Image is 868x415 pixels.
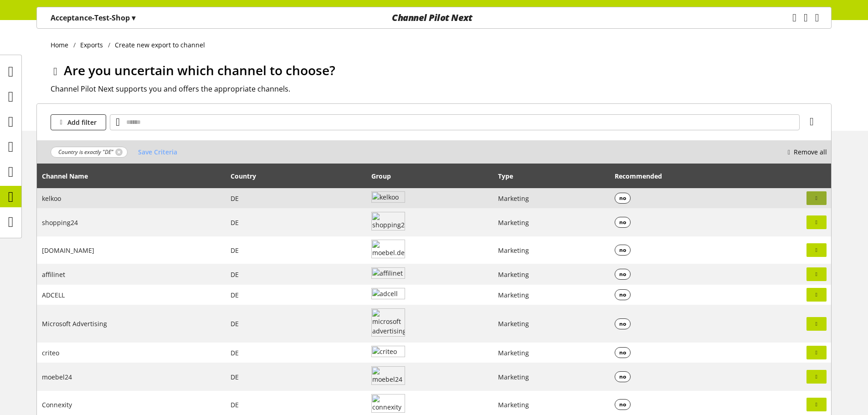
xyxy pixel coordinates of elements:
span: affilinet [42,270,65,279]
span: no [619,218,626,226]
div: Channel Name [42,171,97,181]
a: Home [51,40,73,50]
span: Marketing [498,319,529,328]
div: Country [231,171,265,181]
span: Marketing [498,291,529,299]
span: ADCELL [42,291,65,299]
span: Microsoft Advertising [42,319,107,328]
nav: main navigation [36,7,832,29]
img: moebel.de [371,240,405,261]
div: Type [498,171,522,181]
p: Acceptance-Test-Shop [51,12,135,23]
span: Marketing [498,348,529,357]
span: Marketing [498,218,529,227]
span: Germany [231,348,239,357]
span: Add filter [67,118,97,127]
span: criteo [42,348,59,357]
span: Germany [231,373,239,381]
span: Save Criteria [138,147,177,157]
nobr: Remove all [794,147,827,157]
span: no [619,291,626,299]
img: microsoft advertising [371,308,405,339]
span: no [619,348,626,357]
span: Are you uncertain which channel to choose? [64,61,335,79]
span: Germany [231,218,239,227]
span: no [619,373,626,381]
span: Germany [231,400,239,409]
img: adcell [371,288,405,302]
button: Save Criteria [131,144,184,160]
div: Group [371,171,400,181]
div: Recommended [615,171,671,181]
span: Marketing [498,246,529,255]
span: kelkoo [42,194,61,203]
span: ▾ [132,13,135,23]
span: Germany [231,194,239,203]
span: [DOMAIN_NAME] [42,246,94,255]
img: connexity [371,394,405,415]
span: moebel24 [42,373,72,381]
span: Marketing [498,400,529,409]
img: shopping24 [371,212,405,233]
span: shopping24 [42,218,78,227]
span: no [619,320,626,328]
span: Germany [231,246,239,255]
span: Germany [231,270,239,279]
span: no [619,270,626,278]
button: Add filter [51,114,106,130]
span: Connexity [42,400,72,409]
span: no [619,246,626,254]
span: Marketing [498,270,529,279]
span: Marketing [498,373,529,381]
h2: Channel Pilot Next supports you and offers the appropriate channels. [51,83,832,94]
span: Country is exactly "DE" [58,148,113,156]
a: Exports [76,40,108,50]
span: Germany [231,291,239,299]
span: Germany [231,319,239,328]
img: criteo [371,346,405,359]
img: affilinet [371,267,405,281]
img: moebel24 [371,366,405,387]
span: no [619,194,626,202]
img: kelkoo [371,191,405,205]
span: no [619,400,626,409]
span: Marketing [498,194,529,203]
